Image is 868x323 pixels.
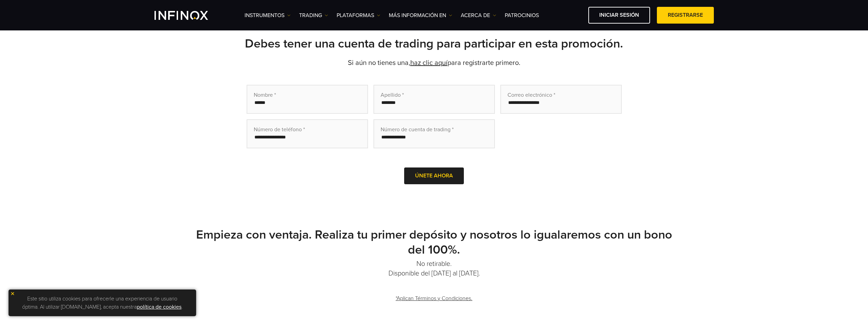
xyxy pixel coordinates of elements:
a: Registrarse [657,7,714,24]
a: ACERCA DE [461,11,496,19]
a: PLATAFORMAS [337,11,380,19]
span: Únete ahora [415,172,453,179]
a: Iniciar sesión [588,7,650,24]
a: Instrumentos [245,11,291,19]
p: Este sitio utiliza cookies para ofrecerle una experiencia de usuario óptima. Al utilizar [DOMAIN_... [12,293,193,313]
a: haz clic aquí [410,59,447,67]
img: yellow close icon [10,291,15,296]
p: No retirable. Disponible del [DATE] al [DATE]. [195,259,673,278]
a: política de cookies [137,304,181,310]
strong: Debes tener una cuenta de trading para participar en esta promoción. [245,36,623,51]
p: Si aún no tienes una, para registrarte primero. [195,58,673,68]
a: Más información en [389,11,452,19]
a: INFINOX Logo [155,11,224,20]
a: Patrocinios [505,11,539,19]
a: TRADING [299,11,328,19]
a: *Aplican Términos y Condiciones. [395,290,473,307]
strong: Empieza con ventaja. Realiza tu primer depósito y nosotros lo igualaremos con un bono del 100%. [196,227,672,257]
button: Únete ahora [404,167,464,184]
